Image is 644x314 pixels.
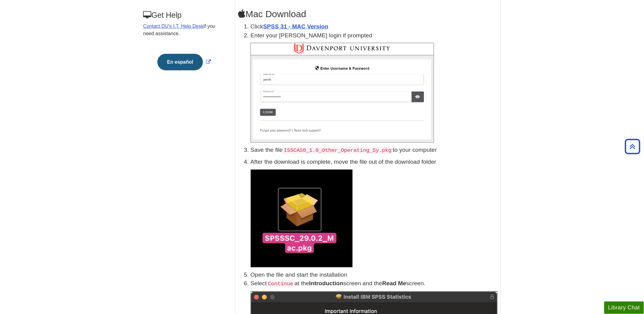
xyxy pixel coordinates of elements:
[283,147,393,154] code: ISSCAS0_1.0_Other_Operating_Sy.pkg
[251,22,498,31] li: Click
[251,271,498,279] li: Open the file and start the installation
[156,59,212,65] a: Link opens in new window
[263,23,328,30] a: SPSS 31 - MAC Version
[267,281,295,288] code: Continue
[143,11,225,20] h3: Get Help
[623,142,642,151] a: Back to Top
[309,280,344,287] b: Introduction
[238,9,498,19] h2: Mac Download
[251,146,498,155] p: Save the file to your computer
[604,301,644,314] button: Library Chat
[251,158,498,166] p: After the download is complete, move the file out of the download folder
[143,24,204,29] a: Contact DU's I.T. Help Desk
[251,279,498,288] p: Select at the screen and the screen.
[157,54,203,70] button: En español
[382,280,407,287] b: Read Me
[251,31,498,40] p: Enter your [PERSON_NAME] login if prompted
[251,170,353,267] img: 'SPSSSC_29.0.2_Mac.pkg' icon on a Mac desktop
[143,23,225,37] p: if you need assistance.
